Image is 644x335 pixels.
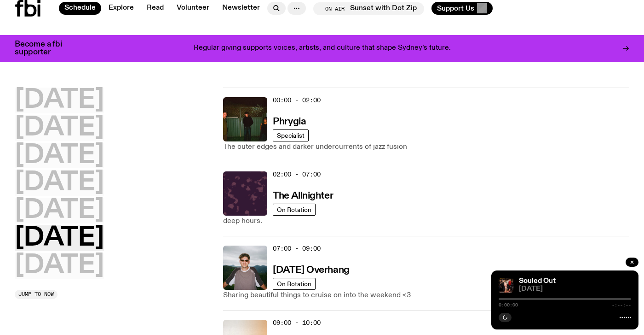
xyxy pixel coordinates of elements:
[15,225,104,251] button: [DATE]
[273,264,349,275] a: [DATE] Overhang
[273,278,316,290] a: On Rotation
[519,286,631,293] span: [DATE]
[277,132,305,139] span: Specialist
[350,5,417,13] span: Sunset with Dot Zip
[15,143,104,169] button: [DATE]
[15,115,104,141] button: [DATE]
[223,246,267,290] img: Harrie Hastings stands in front of cloud-covered sky and rolling hills. He's wearing sunglasses a...
[277,206,311,213] span: On Rotation
[273,129,309,141] a: Specialist
[277,280,311,287] span: On Rotation
[273,265,349,275] h3: [DATE] Overhang
[437,4,474,12] span: Support Us
[103,2,139,15] a: Explore
[325,6,345,12] span: On Air
[59,2,101,15] a: Schedule
[171,2,215,15] a: Volunteer
[141,2,169,15] a: Read
[223,97,267,141] img: A greeny-grainy film photo of Bela, John and Bindi at night. They are standing in a backyard on g...
[273,117,306,127] h3: Phrygia
[612,303,631,307] span: -:--:--
[223,290,629,301] p: Sharing beautiful things to cruise on into the weekend <3
[431,2,493,15] button: Support Us
[15,290,57,299] button: Jump to now
[223,216,629,227] p: deep hours.
[313,2,424,15] button: On AirSunset with Dot Zip
[15,198,104,223] button: [DATE]
[273,189,333,201] a: The Allnighter
[194,44,451,53] p: Regular giving supports voices, artists, and culture that shape Sydney’s future.
[519,277,556,285] a: Souled Out
[273,170,321,179] span: 02:00 - 07:00
[15,253,104,279] button: [DATE]
[273,115,306,127] a: Phrygia
[217,2,265,15] a: Newsletter
[223,141,629,153] p: The outer edges and darker undercurrents of jazz fusion
[273,191,333,201] h3: The Allnighter
[273,244,321,253] span: 07:00 - 09:00
[273,96,321,105] span: 00:00 - 02:00
[15,41,74,56] h3: Become a fbi supporter
[15,170,104,196] button: [DATE]
[273,318,321,327] span: 09:00 - 10:00
[499,303,518,307] span: 0:00:00
[15,88,104,113] button: [DATE]
[18,292,54,297] span: Jump to now
[273,204,316,216] a: On Rotation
